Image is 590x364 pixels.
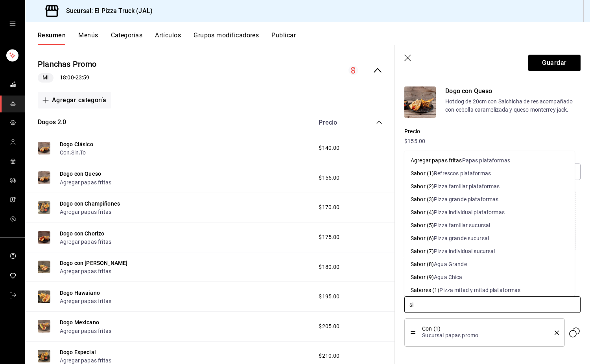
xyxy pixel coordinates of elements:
div: Pizza individual sucursal [434,247,495,256]
button: open drawer [9,20,16,27]
h3: Sucursal: El Pizza Truck (JAL) [60,6,153,16]
span: $170.00 [319,203,339,211]
div: Precio [311,119,361,126]
button: Dogo Mexicano [60,318,99,326]
button: Categorías [111,31,143,45]
button: Planchas Promo [38,59,96,70]
button: Agregar papas fritas [60,238,111,246]
p: Precio [404,127,581,136]
span: $195.00 [319,292,339,301]
button: To [80,149,86,156]
p: Hotdog de 20cm con Salchicha de res acompañado con cebolla caramelizada y queso monterrey jack. [445,97,581,114]
button: Guardar [528,55,581,71]
p: Sucursal papas promo [422,331,542,339]
div: Sabor (5) [411,221,434,230]
img: Preview [38,231,50,244]
button: collapse-category-row [376,119,382,125]
button: Dogo con Champiñones [60,200,120,208]
button: Dogo Clásico [60,140,93,148]
div: Agua Chica [434,273,462,281]
span: $175.00 [319,233,339,241]
button: Agregar papas fritas [60,267,111,275]
button: Agregar papas fritas [60,327,111,335]
div: Sabor (6) [411,234,434,243]
div: Pizza grande sucursal [434,234,489,243]
button: Con [60,149,70,156]
button: delete [549,331,559,335]
img: Preview [38,201,50,214]
div: Agua Grande [434,260,466,268]
button: Agregar papas fritas [60,297,111,305]
div: Sabor (7) [411,247,434,256]
img: Preview [38,350,50,362]
button: Agregar papas fritas [60,208,111,216]
p: Dogo con Queso [445,86,581,96]
button: Dogo con Chorizo [60,230,104,237]
svg: Grupo modificador en esté menú [568,326,581,339]
img: Preview [38,171,50,184]
span: $210.00 [319,352,339,360]
button: Dogo con Queso [60,170,101,178]
img: Preview [38,320,50,333]
div: Sabores (1) [411,286,439,294]
div: Sabor (2) [411,182,434,191]
div: , , [60,148,93,156]
button: Sin [71,149,79,156]
img: Preview [38,261,50,273]
button: Resumen [38,31,66,45]
img: Preview [38,142,50,154]
button: Agregar papas fritas [60,178,111,186]
input: Elige un grupo modificador [404,296,581,313]
button: Artículos [155,31,181,45]
button: Dogos 2.0 [38,118,66,127]
div: Pizza familiar plataformas [434,182,500,191]
div: Refrescos plataformas [434,169,491,178]
div: Agregar papas fritas [411,156,462,165]
button: Dogo Especial [60,348,96,356]
div: Sabor (8) [411,260,434,268]
div: Pizza individual plataformas [434,208,505,217]
div: collapse-menu-row [25,52,395,89]
span: $155.00 [319,174,339,182]
span: Con (1) [422,326,542,331]
p: $155.00 [404,137,581,145]
div: Pizza familiar sucursal [434,221,490,230]
button: Publicar [271,31,296,45]
button: Dogo con [PERSON_NAME] [60,259,127,267]
img: Preview [38,290,50,303]
span: Mi [39,74,52,82]
button: Grupos modificadores [194,31,259,45]
button: Dogo Hawaiano [60,289,100,297]
div: Papas plataformas [462,156,510,165]
div: Pizza mitad y mitad plataformas [439,286,520,294]
div: Sabor (4) [411,208,434,217]
div: 18:00 - 23:59 [38,73,96,83]
img: Product [404,86,436,118]
div: Sabor (9) [411,273,434,281]
div: Sabor (1) [411,169,434,178]
div: Pizza grande plataformas [434,195,498,204]
span: $140.00 [319,144,339,152]
div: Sabor (3) [411,195,434,204]
span: $205.00 [319,322,339,331]
span: $180.00 [319,263,339,271]
button: Agregar categoría [38,92,111,108]
button: Menús [78,31,98,45]
div: navigation tabs [38,31,590,45]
